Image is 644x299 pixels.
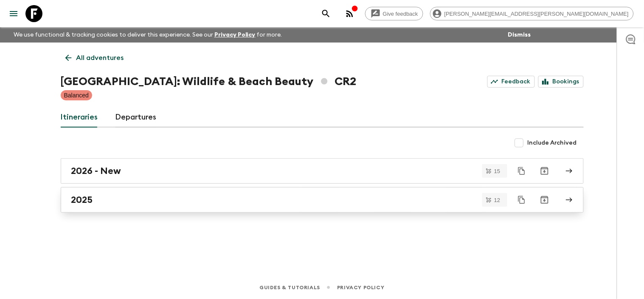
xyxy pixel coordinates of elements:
[430,7,634,20] div: [PERSON_NAME][EMAIL_ADDRESS][PERSON_NAME][DOMAIN_NAME]
[528,139,577,147] span: Include Archived
[61,107,98,128] a: Itineraries
[64,91,89,100] p: Balanced
[487,76,535,88] a: Feedback
[10,27,286,43] p: We use functional & tracking cookies to deliver this experience. See our for more.
[71,194,93,205] h2: 2025
[115,107,157,128] a: Departures
[489,197,505,203] span: 12
[514,163,529,179] button: Duplicate
[365,7,423,20] a: Give feedback
[318,5,335,22] button: search adventures
[61,73,357,90] h1: [GEOGRAPHIC_DATA]: Wildlife & Beach Beauty CR2
[61,187,584,213] a: 2025
[5,5,22,22] button: menu
[536,162,553,179] button: Archive
[259,283,320,292] a: Guides & Tutorials
[440,11,633,17] span: [PERSON_NAME][EMAIL_ADDRESS][PERSON_NAME][DOMAIN_NAME]
[337,283,384,292] a: Privacy Policy
[536,191,553,208] button: Archive
[506,29,533,41] button: Dismiss
[214,32,256,38] a: Privacy Policy
[61,158,584,184] a: 2026 - New
[514,192,529,208] button: Duplicate
[489,168,505,174] span: 15
[71,165,121,177] h2: 2026 - New
[61,49,129,66] a: All adventures
[378,11,423,17] span: Give feedback
[538,76,584,88] a: Bookings
[76,53,124,63] p: All adventures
